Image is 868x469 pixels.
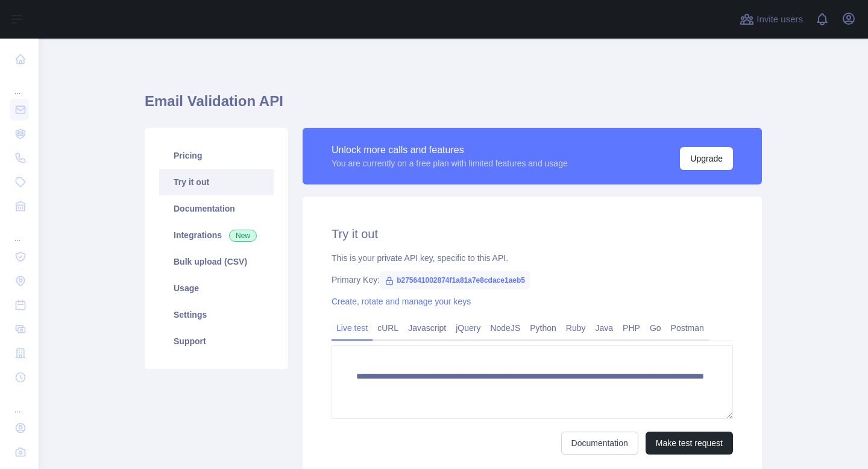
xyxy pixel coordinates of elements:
[159,301,274,328] a: Settings
[159,275,274,301] a: Usage
[403,318,451,338] a: Javascript
[373,318,403,338] a: cURL
[159,169,274,195] a: Try it out
[332,252,733,264] div: This is your private API key, specific to this API.
[561,318,591,338] a: Ruby
[159,248,274,275] a: Bulk upload (CSV)
[159,195,274,222] a: Documentation
[332,297,471,306] a: Create, rotate and manage your keys
[737,10,805,29] button: Invite users
[646,432,733,455] button: Make test request
[756,13,803,27] span: Invite users
[561,432,638,455] a: Documentation
[645,318,666,338] a: Go
[380,271,530,289] span: b275641002874f1a81a7e8cdace1aeb5
[451,318,485,338] a: jQuery
[332,225,733,242] h2: Try it out
[332,274,733,286] div: Primary Key:
[332,143,568,157] div: Unlock more calls and features
[159,328,274,354] a: Support
[680,147,733,170] button: Upgrade
[10,219,29,244] div: ...
[525,318,561,338] a: Python
[229,230,257,242] span: New
[159,142,274,169] a: Pricing
[145,92,762,121] h1: Email Validation API
[666,318,709,338] a: Postman
[618,318,645,338] a: PHP
[591,318,618,338] a: Java
[332,318,373,338] a: Live test
[10,72,29,96] div: ...
[332,157,568,169] div: You are currently on a free plan with limited features and usage
[159,222,274,248] a: Integrations New
[10,391,29,415] div: ...
[485,318,525,338] a: NodeJS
